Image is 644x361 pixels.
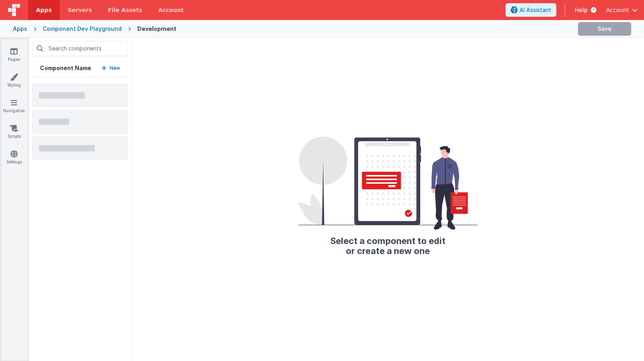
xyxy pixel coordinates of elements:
button: Account [606,6,638,14]
span: Account [606,6,629,14]
div: Apps [13,25,27,33]
div: Development [137,25,177,33]
span: Servers [68,6,92,14]
button: New [102,64,120,72]
p: New [110,64,120,72]
span: Apps [36,6,52,14]
button: AI Assistant [506,3,556,17]
span: Help [575,6,588,14]
div: Component Dev Playground [43,25,122,33]
span: AI Assistant [520,6,551,14]
input: Search components [32,41,128,56]
span: File Assets [108,6,142,14]
h2: Select a component to edit or create a new one [298,230,477,255]
h5: Component Name [40,64,91,72]
button: Save [578,22,631,36]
